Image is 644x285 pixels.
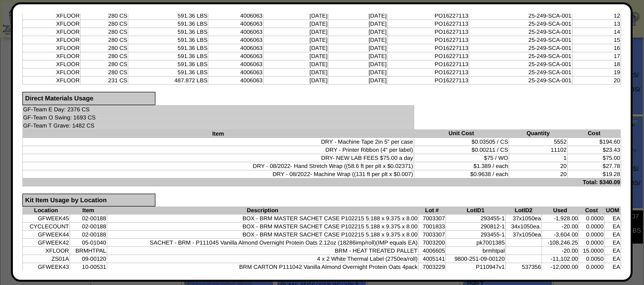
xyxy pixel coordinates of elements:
[128,76,208,84] td: 487.872 LBS
[505,215,542,223] td: 37x1050ea
[579,215,604,223] td: 0.0000
[263,52,328,60] td: [DATE]
[22,60,81,68] td: XFLOOR
[388,68,469,76] td: PO16227113
[509,170,567,178] td: 20
[604,239,621,247] td: EA
[22,52,81,60] td: XFLOOR
[81,28,128,36] td: 280 CS
[542,255,579,263] td: -11,102.00
[328,36,388,44] td: [DATE]
[70,231,107,239] td: 02-00188
[208,44,264,52] td: 4006063
[579,223,604,231] td: 0.0000
[22,263,70,271] td: GFWEEK43
[604,263,621,271] td: EA
[579,239,604,247] td: 0.0000
[208,68,264,76] td: 4006063
[388,44,469,52] td: PO16227113
[388,36,469,44] td: PO16227113
[505,223,542,231] td: 34x1050ea.
[388,11,469,20] td: PO16227113
[469,20,572,28] td: 25-249-SCA-001
[70,215,107,223] td: 02-00188
[572,52,621,60] td: 17
[505,206,542,215] th: LotID2
[572,68,621,76] td: 19
[22,44,81,52] td: XFLOOR
[22,231,70,239] td: GFWEEK44
[542,215,579,223] td: -1,928.00
[604,255,621,263] td: EA
[22,178,621,186] td: Total: $340.09
[469,60,572,68] td: 25-249-SCA-001
[81,52,128,60] td: 280 CS
[22,11,81,20] td: XFLOOR
[22,113,414,121] td: GF-Team O Swing: 1693 CS
[418,215,446,223] td: 7003307
[70,206,107,215] th: Item
[22,20,81,28] td: XFLOOR
[263,44,328,52] td: [DATE]
[22,146,414,154] td: DRY - Printer Ribbon (4" per label)
[107,263,418,271] td: BRM CARTON P111042 Vanilla Almond Overnight Protein Oats 4pack
[328,20,388,28] td: [DATE]
[22,36,81,44] td: XFLOOR
[22,255,70,263] td: ZS01A
[128,20,208,28] td: 591.36 LBS
[128,36,208,44] td: 591.36 LBS
[418,263,446,271] td: 7003229
[328,60,388,68] td: [DATE]
[70,223,107,231] td: 02-00188
[107,255,418,263] td: 4 x 2 White Thermal Label (2750ea/roll)
[263,68,328,76] td: [DATE]
[542,263,579,271] td: -12,000.00
[542,206,579,215] th: Used
[572,20,621,28] td: 13
[107,215,418,223] td: BOX - BRM MASTER SACHET CASE P102215 5.188 x 9.375 x 8.00
[418,223,446,231] td: 7001833
[388,28,469,36] td: PO16227113
[70,263,107,271] td: 10-00531
[263,36,328,44] td: [DATE]
[446,206,505,215] th: LotID1
[128,11,208,20] td: 591.36 LBS
[208,20,264,28] td: 4006063
[418,239,446,247] td: 7003200
[446,255,505,263] td: 9800-251-09-00120
[208,11,264,20] td: 4006063
[604,206,621,215] th: UOM
[418,231,446,239] td: 7003307
[81,44,128,52] td: 280 CS
[579,206,604,215] th: Cost
[107,231,418,239] td: BOX - BRM MASTER SACHET CASE P102215 5.188 x 9.375 x 8.00
[509,146,567,154] td: 11102
[446,231,505,239] td: 293455-1
[446,263,505,271] td: P110947v1
[604,215,621,223] td: EA
[70,239,107,247] td: 05-01040
[509,162,567,170] td: 20
[542,239,579,247] td: -108,246.25
[22,76,81,84] td: XFLOOR
[70,255,107,263] td: 09-00120
[81,36,128,44] td: 280 CS
[328,28,388,36] td: [DATE]
[22,170,414,178] td: DRY - 08/2022- Machine Wrap ((131 ft per plt x $0.007)
[446,215,505,223] td: 293455-1
[414,154,509,162] td: $75 / WO
[208,52,264,60] td: 4006063
[388,76,469,84] td: PO16227113
[328,44,388,52] td: [DATE]
[22,129,414,138] th: Item
[263,60,328,68] td: [DATE]
[567,162,621,170] td: $27.78
[567,138,621,146] td: $194.60
[22,223,70,231] td: CYCLECOUNT
[414,138,509,146] td: $0.03505 / CS
[107,206,418,215] th: Description
[388,60,469,68] td: PO16227113
[107,239,418,247] td: SACHET - BRM - P111045 Vanilla Almond Overnight Protein Oats 2.12oz (18286imp/roll)(IMP equals EA)
[22,68,81,76] td: XFLOOR
[22,215,70,223] td: GFWEEK45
